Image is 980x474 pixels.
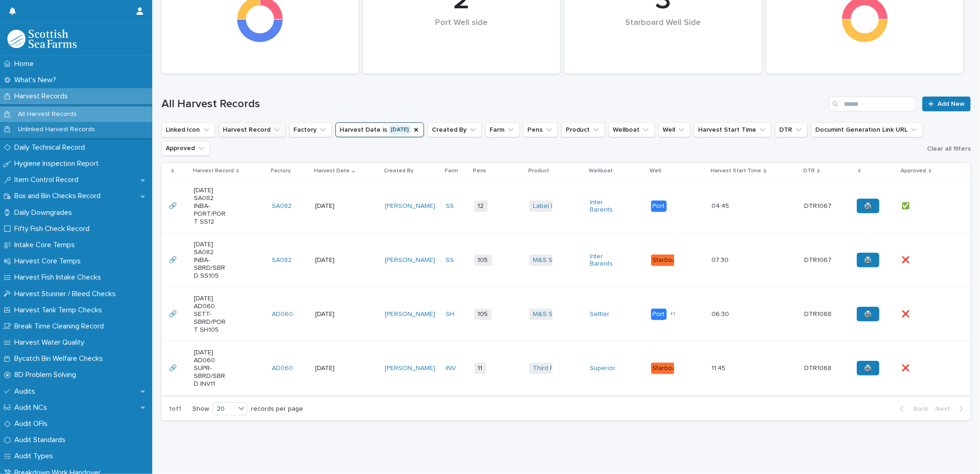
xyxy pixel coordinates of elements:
[651,255,684,266] div: Starboard
[194,349,227,388] p: [DATE] AD060 SUPR-SBRD/SBRD INV11
[11,126,102,134] p: Unlinked Harvest Records
[385,310,435,318] a: [PERSON_NAME]
[315,256,348,264] p: [DATE]
[193,166,234,176] p: Harvest Record
[161,122,215,137] button: Linked Icon
[315,202,348,210] p: [DATE]
[533,202,571,210] a: Label Rouge
[803,166,815,176] p: DTR
[864,203,872,209] span: 🖨️
[922,97,971,111] a: Add New
[11,192,108,201] p: Box and Bin Checks Record
[445,166,458,176] p: Farm
[315,365,348,372] p: [DATE]
[711,309,731,318] p: 06:30
[11,290,123,298] p: Harvest Stunner / Bleed Checks
[857,361,879,376] a: 🖨️
[11,208,79,217] p: Daily Downgrades
[11,306,109,315] p: Harvest Tank Temp Checks
[11,110,84,118] p: All Harvest Records
[219,122,286,137] button: Harvest Record
[893,405,932,413] button: Back
[902,309,912,318] p: ❌
[533,310,568,318] a: M&S Select
[651,363,684,374] div: Starboard
[169,363,179,372] p: 🔗
[609,122,655,137] button: Wellboat
[908,406,928,412] span: Back
[379,18,544,47] div: Port Well side
[857,253,879,267] a: 🖨️
[650,166,662,176] p: Well
[272,256,292,264] a: SA082
[589,166,613,176] p: Wellboat
[932,405,971,413] button: Next
[11,273,108,282] p: Harvest Fish Intake Checks
[161,398,189,420] p: 1 of 1
[11,371,84,379] p: 8D Problem Solving
[446,310,454,318] a: SH
[811,122,923,137] button: Documint Generation Link URL
[473,166,487,176] p: Pens
[775,122,807,137] button: DTR
[711,363,727,372] p: 11:45
[271,166,291,176] p: Factory
[711,166,761,176] p: Harvest Start Time
[829,97,917,111] input: Search
[161,233,971,287] tr: 🔗🔗 [DATE] SA082 INBA-SBRD/SBRD SS105SA082 [DATE][PERSON_NAME] SS 105M&S Select Inter Barents Star...
[11,387,42,396] p: Audits
[857,199,879,213] a: 🖨️
[658,122,690,137] button: Well
[335,122,424,137] button: Harvest Date
[474,309,492,320] span: 105
[923,142,971,156] button: Clear all filters
[428,122,482,137] button: Created By
[11,92,75,101] p: Harvest Records
[194,241,227,280] p: [DATE] SA082 INBA-SBRD/SBRD SS105
[11,452,60,461] p: Audit Types
[7,30,77,48] img: mMrefqRFQpe26GRNOUkG
[804,363,833,372] p: DTR1068
[161,341,971,395] tr: 🔗🔗 [DATE] AD060 SUPR-SBRD/SBRD INV11AD060 [DATE][PERSON_NAME] INV 11Third Party Organic Salmon Su...
[533,365,614,372] a: Third Party Organic Salmon
[11,354,110,363] p: Bycatch Bin Welfare Checks
[384,166,413,176] p: Created By
[528,166,549,176] p: Product
[533,256,568,264] a: M&S Select
[11,403,54,412] p: Audit NCs
[11,176,86,184] p: Item Control Record
[902,201,912,210] p: ✅
[446,202,454,210] a: SS
[314,166,350,176] p: Harvest Date
[11,257,88,266] p: Harvest Core Temps
[562,122,605,137] button: Product
[385,365,435,372] a: [PERSON_NAME]
[11,225,97,233] p: Fifty Fish Check Record
[272,310,293,318] a: AD060
[864,257,872,263] span: 🖨️
[857,307,879,322] a: 🖨️
[161,97,825,111] h1: All Harvest Records
[901,166,926,176] p: Approved
[385,202,435,210] a: [PERSON_NAME]
[11,241,82,249] p: Intake Core Temps
[864,365,872,371] span: 🖨️
[485,122,520,137] button: Farm
[580,18,746,47] div: Starboard Well Side
[590,365,616,372] a: Superior
[804,201,833,210] p: DTR1067
[651,201,667,212] div: Port
[194,187,227,225] p: [DATE] SA082 INBA-PORT/PORT SS12
[927,146,971,152] span: Clear all filters
[11,338,92,347] p: Harvest Water Quality
[864,311,872,317] span: 🖨️
[902,363,912,372] p: ❌
[474,201,488,212] span: 12
[11,419,55,428] p: Audit OFIs
[474,363,486,374] span: 11
[11,322,111,331] p: Break Time Cleaning Record
[161,141,210,156] button: Approved
[11,143,92,152] p: Daily Technical Record
[315,310,348,318] p: [DATE]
